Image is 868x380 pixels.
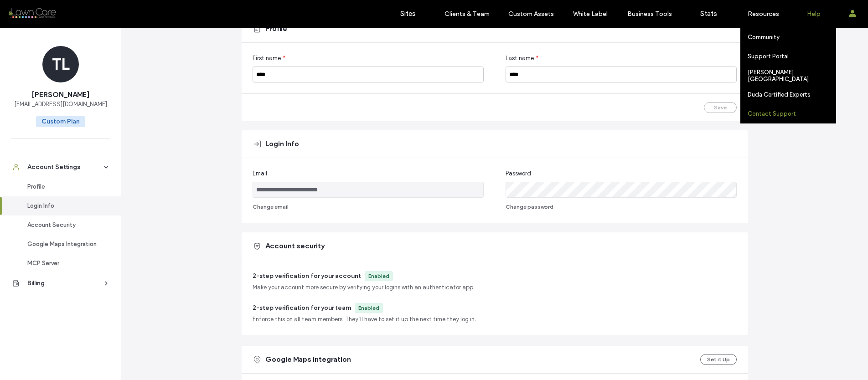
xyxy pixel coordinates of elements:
[506,201,553,212] button: Change password
[265,354,351,365] span: Google Maps integration
[14,100,107,109] span: [EMAIL_ADDRESS][DOMAIN_NAME]
[748,69,836,82] label: [PERSON_NAME][GEOGRAPHIC_DATA]
[368,272,389,280] div: Enabled
[36,116,85,127] span: Custom Plan
[265,139,299,149] span: Login Info
[700,10,717,18] label: Stats
[627,10,672,18] label: Business Tools
[265,241,325,251] span: Account security
[27,201,102,211] div: Login Info
[253,283,475,292] span: Make your account more secure by verifying your logins with an authenticator app.
[32,90,89,100] span: [PERSON_NAME]
[27,221,102,230] div: Account Security
[21,6,40,15] span: Help
[506,169,531,178] span: Password
[506,67,737,82] input: Last name
[748,66,836,85] a: [PERSON_NAME][GEOGRAPHIC_DATA]
[700,354,737,365] button: Set it Up
[253,201,289,212] button: Change email
[748,91,811,98] label: Duda Certified Experts
[253,304,351,312] span: 2-step verification for your team
[42,46,79,82] div: TL
[27,240,102,249] div: Google Maps Integration
[748,10,779,18] label: Resources
[807,10,821,18] label: Help
[400,10,416,18] label: Sites
[253,67,484,82] input: First name
[27,182,102,191] div: Profile
[748,34,780,41] label: Community
[265,24,287,34] span: Profile
[748,53,789,60] label: Support Portal
[27,279,102,288] div: Billing
[253,169,267,178] span: Email
[253,182,484,198] input: Email
[573,10,608,18] label: White Label
[748,110,796,117] label: Contact Support
[506,54,534,63] span: Last name
[444,10,490,18] label: Clients & Team
[508,10,554,18] label: Custom Assets
[253,315,476,324] span: Enforce this on all team members. They’ll have to set it up the next time they log in.
[506,182,737,198] input: Password
[27,163,102,172] div: Account Settings
[253,272,361,280] span: 2-step verification for your account
[253,54,281,63] span: First name
[358,304,379,312] div: Enabled
[27,259,102,268] div: MCP Server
